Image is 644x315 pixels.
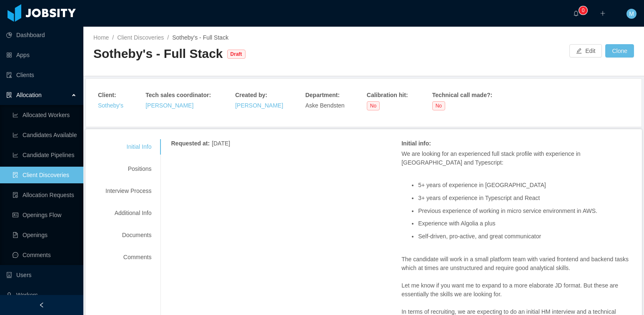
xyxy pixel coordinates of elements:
[600,10,606,16] i: icon: plus
[93,45,223,62] div: Sotheby's - Full Stack
[167,34,169,41] span: /
[605,44,634,57] button: Clone
[6,92,12,98] i: icon: solution
[13,207,77,223] a: icon: idcardOpenings Flow
[95,205,161,221] div: Additional Info
[13,147,77,163] a: icon: line-chartCandidate Pipelines
[171,140,210,147] strong: Requested at :
[95,161,161,177] div: Positions
[418,182,632,188] li: 5+ years of experience in [GEOGRAPHIC_DATA]
[6,267,77,283] a: icon: robotUsers
[432,101,445,110] span: No
[93,34,109,41] a: Home
[95,227,161,243] div: Documents
[6,27,77,43] a: icon: pie-chartDashboard
[629,9,634,19] span: M
[117,34,164,41] a: Client Discoveries
[227,50,246,59] span: Draft
[95,250,161,265] div: Comments
[6,47,77,63] a: icon: appstoreApps
[98,92,116,98] strong: Client :
[6,67,77,83] a: icon: auditClients
[13,247,77,263] a: icon: messageComments
[13,227,77,243] a: icon: file-textOpenings
[6,287,77,303] a: icon: userWorkers
[401,255,632,272] p: The candidate will work in a small platform team with varied frontend and backend tasks which at ...
[172,34,228,41] span: Sotheby's - Full Stack
[418,220,632,227] li: Experience with Algolia a plus
[305,92,339,98] strong: Department :
[367,101,380,110] span: No
[145,102,193,109] a: [PERSON_NAME]
[305,102,344,109] span: Aske Bendsten
[401,281,632,299] p: Let me know if you want me to expand to a more elaborate JD format. But these are essentially the...
[112,34,114,41] span: /
[573,10,579,16] i: icon: bell
[418,233,632,240] li: Self-driven, pro-active, and great communicator
[579,6,587,15] sup: 0
[235,92,267,98] strong: Created by :
[13,187,77,203] a: icon: file-doneAllocation Requests
[13,127,77,143] a: icon: line-chartCandidates Available
[212,140,230,147] span: [DATE]
[569,44,602,57] button: icon: editEdit
[95,183,161,199] div: Interview Process
[367,92,408,98] strong: Calibration hit :
[98,102,123,109] a: Sotheby's
[418,195,632,201] li: 3+ years of experience in Typescript and React
[418,208,632,214] li: Previous experience of working in micro service environment in AWS.
[95,139,161,155] div: Initial Info
[235,102,283,109] a: [PERSON_NAME]
[13,167,77,183] a: icon: file-searchClient Discoveries
[13,107,77,123] a: icon: line-chartAllocated Workers
[432,92,492,98] strong: Technical call made? :
[401,150,632,167] p: We are looking for an experienced full stack profile with experience in [GEOGRAPHIC_DATA] and Typ...
[16,92,42,98] span: Allocation
[401,140,431,147] strong: Initial info :
[145,92,211,98] strong: Tech sales coordinator :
